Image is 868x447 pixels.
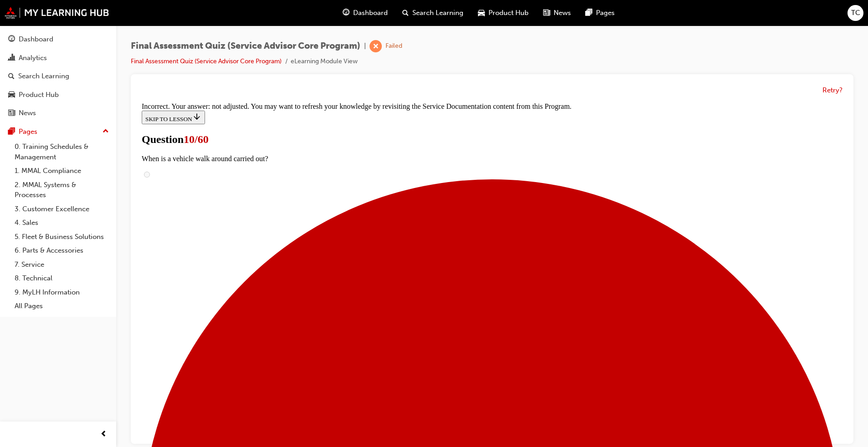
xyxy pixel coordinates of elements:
[11,258,113,272] a: 7. Service
[8,36,15,44] span: guage-icon
[291,56,358,67] li: eLearning Module View
[4,68,113,85] a: Search Learning
[131,41,360,51] span: Final Assessment Quiz (Service Advisor Core Program)
[4,105,113,122] a: News
[851,8,860,18] span: TC
[4,31,113,48] a: Dashboard
[11,271,113,285] a: 8. Technical
[11,216,113,230] a: 4. Sales
[19,90,59,100] div: Product Hub
[131,57,282,65] a: Final Assessment Quiz (Service Advisor Core Program)
[8,91,15,99] span: car-icon
[19,127,37,137] div: Pages
[11,202,113,216] a: 3. Customer Excellence
[11,299,113,313] a: All Pages
[11,164,113,178] a: 1. MMAL Compliance
[847,5,863,21] button: TC
[19,34,53,45] div: Dashboard
[4,4,704,12] div: Incorrect. Your answer: not adjusted. You may want to refresh your knowledge by revisiting the Se...
[8,54,15,62] span: chart-icon
[385,42,402,51] div: Failed
[19,108,36,118] div: News
[412,8,463,18] span: Search Learning
[402,7,409,19] span: search-icon
[4,86,113,103] a: Product Hub
[353,8,388,18] span: Dashboard
[4,29,113,123] button: DashboardAnalyticsSearch LearningProduct HubNews
[578,4,622,22] a: pages-iconPages
[343,7,349,19] span: guage-icon
[370,40,382,52] span: learningRecordVerb_FAIL-icon
[4,123,113,140] button: Pages
[536,4,578,22] a: news-iconNews
[7,17,63,24] span: SKIP TO LESSON
[488,8,529,18] span: Product Hub
[11,244,113,258] a: 6. Parts & Accessories
[5,7,109,19] img: mmal
[4,12,67,25] button: SKIP TO LESSON
[586,7,592,19] span: pages-icon
[596,8,615,18] span: Pages
[335,4,395,22] a: guage-iconDashboard
[11,178,113,202] a: 2. MMAL Systems & Processes
[11,230,113,244] a: 5. Fleet & Business Solutions
[8,128,15,136] span: pages-icon
[395,4,471,22] a: search-iconSearch Learning
[822,85,842,96] button: Retry?
[4,50,113,66] a: Analytics
[8,109,15,117] span: news-icon
[478,7,485,19] span: car-icon
[8,72,15,81] span: search-icon
[554,8,571,18] span: News
[103,126,109,137] span: up-icon
[543,7,550,19] span: news-icon
[11,140,113,164] a: 0. Training Schedules & Management
[18,71,69,81] div: Search Learning
[100,429,107,440] span: prev-icon
[471,4,536,22] a: car-iconProduct Hub
[11,285,113,300] a: 9. MyLH Information
[364,41,366,51] span: |
[19,53,47,63] div: Analytics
